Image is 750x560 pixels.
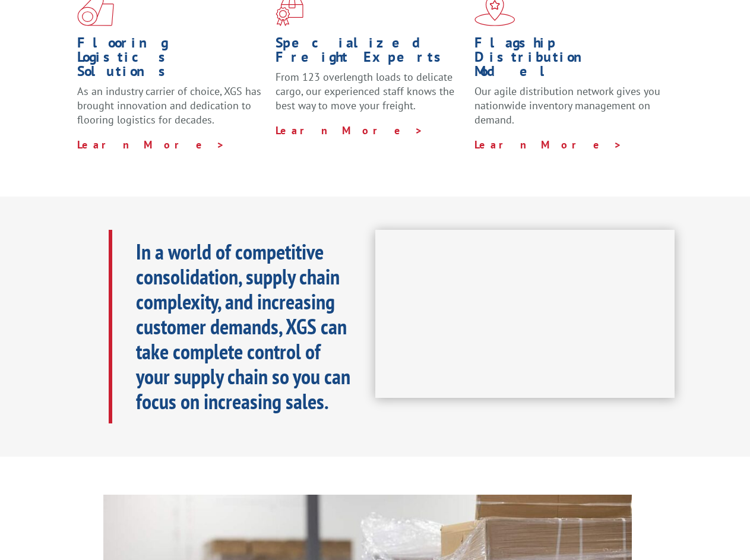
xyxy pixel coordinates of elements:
a: Learn More > [474,138,622,151]
iframe: XGS Logistics Solutions [375,230,675,398]
a: Learn More > [77,138,225,151]
h1: Flooring Logistics Solutions [77,36,267,84]
h1: Flagship Distribution Model [474,36,664,84]
b: In a world of competitive consolidation, supply chain complexity, and increasing customer demands... [136,238,350,415]
p: From 123 overlength loads to delicate cargo, our experienced staff knows the best way to move you... [276,70,465,123]
a: Learn More > [276,124,423,137]
h1: Specialized Freight Experts [276,36,465,70]
span: Our agile distribution network gives you nationwide inventory management on demand. [474,84,660,126]
span: As an industry carrier of choice, XGS has brought innovation and dedication to flooring logistics... [77,84,261,126]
